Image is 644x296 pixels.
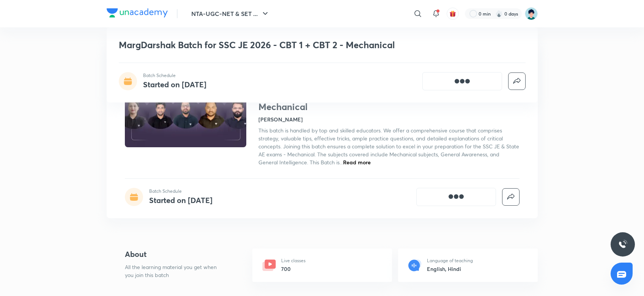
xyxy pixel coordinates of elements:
[187,6,274,21] button: NTA-UGC-NET & SET ...
[125,249,228,260] h4: About
[618,240,627,249] img: ttu
[343,159,371,166] span: Read more
[119,39,416,50] h1: MargDarshak Batch for SSC JE 2026 - CBT 1 + CBT 2 - Mechanical
[143,79,206,90] h4: Started on [DATE]
[427,265,473,273] h6: English, Hindi
[281,265,305,273] h6: 700
[258,127,519,166] span: This batch is handled by top and skilled educators. We offer a comprehensive course that comprise...
[281,257,305,264] p: Live classes
[107,8,168,17] img: Company Logo
[422,72,502,90] button: [object Object]
[149,188,213,195] p: Batch Schedule
[123,78,247,148] img: Thumbnail
[525,7,538,20] img: Priyanka Ramchandani
[107,8,168,19] a: Company Logo
[449,10,456,17] img: avatar
[258,115,303,123] h4: [PERSON_NAME]
[149,195,213,205] h4: Started on [DATE]
[143,72,206,79] p: Batch Schedule
[125,263,223,279] p: All the learning material you get when you join this batch
[416,188,496,206] button: [object Object]
[495,10,503,17] img: streak
[258,90,520,112] h1: MargDarshak Batch for SSC JE 2026 - CBT 1 + CBT 2 - Mechanical
[447,8,459,20] button: avatar
[427,257,473,264] p: Language of teaching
